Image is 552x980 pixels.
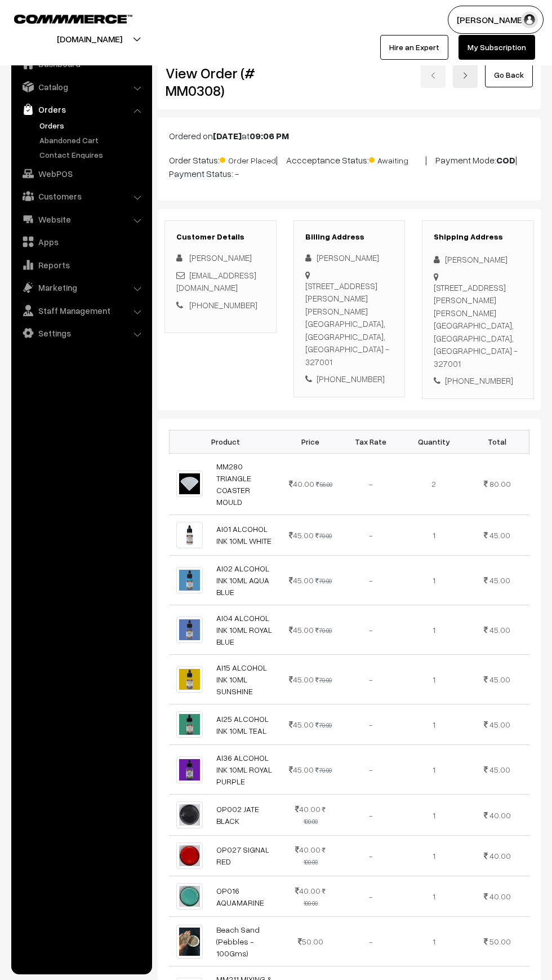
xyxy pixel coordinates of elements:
[169,152,529,180] p: Order Status: | Accceptance Status: | Payment Mode: | Payment Status: -
[434,374,522,387] div: [PHONE_NUMBER]
[315,627,332,634] strike: 70.00
[176,666,203,693] img: 1700129620703-261792853.png
[433,675,435,684] span: 1
[176,883,203,910] img: 1700130525786-525081302.png
[289,530,314,540] span: 45.00
[14,186,148,206] a: Customers
[176,925,203,959] img: PebbleS.jpeg
[216,564,269,597] a: AI02 ALCOHOL INK 10ML AQUA BLUE
[304,888,326,907] strike: 100.00
[176,232,265,242] h3: Customer Details
[458,35,535,60] a: My Subscription
[176,842,203,869] img: 1700130528032-313572077.png
[489,625,510,635] span: 45.00
[189,300,257,310] a: [PHONE_NUMBER]
[289,575,314,585] span: 45.00
[220,152,276,166] span: Order Placed
[489,810,511,820] span: 40.00
[289,720,314,729] span: 45.00
[489,765,510,774] span: 45.00
[176,270,256,293] a: [EMAIL_ADDRESS][DOMAIN_NAME]
[433,720,435,729] span: 1
[489,851,511,861] span: 40.00
[485,63,533,87] a: Go Back
[433,575,435,585] span: 1
[489,575,510,585] span: 45.00
[433,530,435,540] span: 1
[433,851,435,861] span: 1
[213,130,242,141] b: [DATE]
[489,892,511,901] span: 40.00
[14,163,148,184] a: WebPOS
[305,373,394,385] div: [PHONE_NUMBER]
[315,532,332,539] strike: 70.00
[170,430,282,453] th: Product
[339,876,402,916] td: -
[176,567,203,593] img: 1700129617224-429041067.png
[305,251,394,264] div: [PERSON_NAME]
[216,845,269,866] a: OP027 SIGNAL RED
[339,430,402,453] th: Tax Rate
[176,617,203,643] img: 1700129617692-627402350.png
[216,462,251,507] a: MM280 TRIANGLE COASTER MOULD
[496,154,515,166] b: COD
[369,152,425,166] span: Awaiting
[462,72,469,79] img: right-arrow.png
[14,232,148,252] a: Apps
[166,64,277,99] h2: View Order (# MM0308)
[489,675,510,684] span: 45.00
[339,917,402,966] td: -
[37,134,148,146] a: Abandoned Cart
[216,886,264,907] a: OP016 AQUAMARINE
[305,280,394,369] div: [STREET_ADDRESS][PERSON_NAME][PERSON_NAME] [GEOGRAPHIC_DATA], [GEOGRAPHIC_DATA], [GEOGRAPHIC_DATA...
[434,253,522,266] div: [PERSON_NAME]
[339,453,402,515] td: -
[339,704,402,745] td: -
[315,721,332,729] strike: 70.00
[14,300,148,321] a: Staff Management
[402,430,465,453] th: Quantity
[14,11,113,25] a: COMMMERCE
[176,522,203,548] img: 1700129616977-280645632.png
[521,11,538,28] img: user
[176,711,203,738] img: 1700129623472-224427890.png
[316,481,332,488] strike: 56.00
[448,6,544,34] button: [PERSON_NAME]…
[434,281,522,370] div: [STREET_ADDRESS][PERSON_NAME][PERSON_NAME] [GEOGRAPHIC_DATA], [GEOGRAPHIC_DATA], [GEOGRAPHIC_DATA...
[305,232,394,242] h3: Billing Address
[289,479,314,489] span: 40.00
[169,129,529,143] p: Ordered on at
[14,99,148,119] a: Orders
[14,15,132,23] img: COMMMERCE
[465,430,529,453] th: Total
[289,675,314,684] span: 45.00
[315,766,332,774] strike: 70.00
[298,937,323,946] span: 50.00
[14,323,148,343] a: Settings
[216,524,271,546] a: AI01 ALCOHOL INK 10ML WHITE
[14,277,148,298] a: Marketing
[339,655,402,704] td: -
[216,714,269,735] a: AI25 ALCOHOL INK 10ML TEAL
[176,801,203,828] img: 1700130523007-763093237.png
[489,479,511,489] span: 80.00
[14,255,148,275] a: Reports
[295,845,320,854] span: 40.00
[433,892,435,901] span: 1
[289,765,314,774] span: 45.00
[17,25,162,53] button: [DOMAIN_NAME]
[315,676,332,684] strike: 70.00
[339,556,402,605] td: -
[433,765,435,774] span: 1
[339,835,402,876] td: -
[216,753,272,786] a: AI36 ALCOHOL INK 10ML ROYAL PURPLE
[431,479,436,489] span: 2
[216,663,267,696] a: AI15 ALCOHOL INK 10ML SUNSHINE
[339,515,402,555] td: -
[380,35,448,60] a: Hire an Expert
[339,795,402,835] td: -
[216,613,272,646] a: AI04 ALCOHOL INK 10ML ROYAL BLUE
[434,232,522,242] h3: Shipping Address
[37,119,148,131] a: Orders
[216,804,259,826] a: OP002 JATE BLACK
